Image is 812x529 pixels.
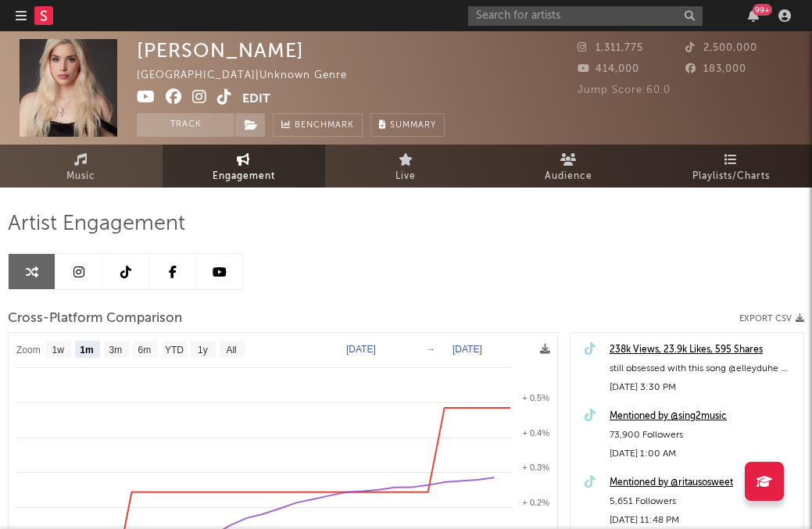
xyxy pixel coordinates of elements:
button: Summary [370,113,445,137]
button: Export CSV [739,314,804,323]
span: Cross-Platform Comparison [8,309,182,328]
span: Artist Engagement [8,215,185,234]
input: Search for artists [468,6,703,26]
text: + 0.2% [522,498,549,507]
text: All [226,345,236,356]
text: YTD [165,345,184,356]
text: Zoom [16,345,41,356]
span: Engagement [213,167,275,186]
text: 1m [80,345,93,356]
span: Summary [390,121,436,130]
div: 5,651 Followers [610,492,796,511]
a: Playlists/Charts [649,145,812,188]
span: 1,311,775 [578,43,643,53]
div: [DATE] 3:30 PM [610,378,796,397]
span: Live [395,167,416,186]
div: still obsessed with this song @elleyduhe 🖤 #middleofthenight#elleyduhe#covers #singing #fyp [610,359,796,378]
div: [DATE] 1:00 AM [610,445,796,463]
span: Jump Score: 60.0 [578,85,671,95]
span: Benchmark [295,116,354,135]
text: 3m [109,345,123,356]
div: [GEOGRAPHIC_DATA] | Unknown Genre [137,66,365,85]
text: + 0.4% [522,428,549,438]
div: 73,900 Followers [610,426,796,445]
a: Mentioned by @ritausosweet [610,474,796,492]
span: Music [66,167,95,186]
text: 1w [52,345,65,356]
text: 6m [138,345,152,356]
text: [DATE] [346,344,376,355]
text: → [426,344,435,355]
text: 1y [198,345,208,356]
a: Live [325,145,488,188]
a: Engagement [163,145,325,188]
span: 183,000 [685,64,746,74]
span: 414,000 [578,64,639,74]
text: [DATE] [453,344,482,355]
div: [PERSON_NAME] [137,39,304,62]
a: Benchmark [273,113,363,137]
span: Audience [545,167,592,186]
button: Track [137,113,234,137]
div: 99 + [753,4,772,16]
button: 99+ [748,9,759,22]
a: Audience [487,145,649,188]
span: Playlists/Charts [692,167,770,186]
text: + 0.3% [522,463,549,472]
text: + 0.5% [522,393,549,402]
a: Mentioned by @sing2music [610,407,796,426]
button: Edit [242,89,270,109]
span: 2,500,000 [685,43,757,53]
a: 238k Views, 23.9k Likes, 595 Shares [610,341,796,359]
